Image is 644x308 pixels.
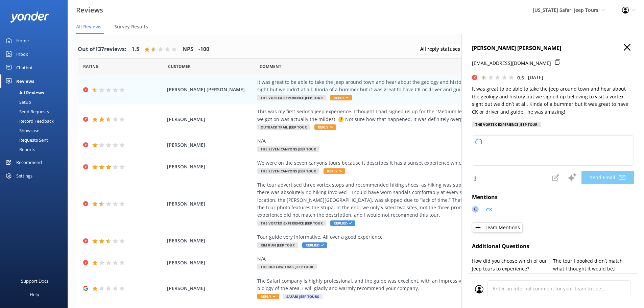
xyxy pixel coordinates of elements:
[167,285,254,292] span: [PERSON_NAME]
[4,126,39,135] div: Showcase
[533,7,598,13] span: [US_STATE] Safari Jeep Tours
[314,124,336,130] span: Reply
[257,124,310,130] span: Outback Trail Jeep Tour
[83,63,99,70] span: Date
[16,74,34,88] div: Reviews
[257,108,565,123] div: This was my first Sedona jeep experience. I thought I had signed us up for the “Medium level” or ...
[132,45,139,54] h4: 1.5
[330,220,355,226] span: Replied
[257,146,319,152] span: The Seven Canyons Jeep Tour
[257,220,326,226] span: The Vortex Experience Jeep Tour
[4,116,68,126] a: Record Feedback
[4,135,48,145] div: Requests Sent
[168,63,191,70] span: Date
[486,206,492,213] p: CK
[4,126,68,135] a: Showcase
[330,95,352,100] span: Reply
[30,288,39,301] div: Help
[76,5,103,16] h3: Reviews
[167,259,254,266] span: [PERSON_NAME]
[198,45,209,54] h4: -100
[4,97,68,107] a: Setup
[4,135,68,145] a: Requests Sent
[4,107,68,116] a: Send Requests
[483,206,492,215] a: CK
[114,23,148,30] span: Survey Results
[167,163,254,170] span: [PERSON_NAME]
[472,60,551,67] p: [EMAIL_ADDRESS][DOMAIN_NAME]
[257,264,317,269] span: The Outlaw Trail Jeep Tour
[16,61,33,74] div: Chatbot
[16,47,28,61] div: Inbox
[4,145,68,154] a: Reports
[167,237,254,244] span: [PERSON_NAME]
[257,95,326,100] span: The Vortex Experience Jeep Tour
[167,116,254,123] span: [PERSON_NAME]
[257,137,565,145] div: N/A
[183,45,193,54] h4: NPS
[4,88,44,97] div: All Reviews
[420,45,464,53] span: All reply statuses
[472,222,523,233] button: Team Mentions
[21,274,48,288] div: Support Docs
[257,233,565,241] div: Tour guide very informative. All over a good experience
[553,257,634,288] p: The tour I booked didn’t match what I thought it would be,I understood what kind of tour I booked...
[472,193,634,202] h4: Mentions
[257,168,319,174] span: The Seven Canyons Jeep Tour
[167,86,254,93] span: [PERSON_NAME] [PERSON_NAME]
[324,168,345,174] span: Reply
[4,97,31,107] div: Setup
[167,200,254,208] span: [PERSON_NAME]
[257,242,298,248] span: Rim Run Jeep Tour
[472,122,541,127] div: The Vortex Experience Jeep Tour
[167,141,254,149] span: [PERSON_NAME]
[472,242,634,251] h4: Additional Questions
[257,255,565,263] div: N/A
[78,45,126,54] h4: Out of 137 reviews:
[16,156,42,169] div: Recommend
[257,294,279,299] span: Reply
[4,88,68,97] a: All Reviews
[472,44,634,53] h4: [PERSON_NAME] [PERSON_NAME]
[472,85,634,116] p: It was great to be able to take the jeep around town and hear about the geology and history but w...
[475,285,483,293] img: user_profile.svg
[4,107,49,116] div: Send Requests
[10,11,49,23] img: yonder-white-logo.png
[16,169,32,183] div: Settings
[624,44,630,51] button: Close
[257,78,565,94] div: It was great to be able to take the jeep around town and hear about the geology and history but w...
[283,294,323,299] span: Safari Jeep Tours
[16,34,29,47] div: Home
[257,159,565,167] div: We were on the seven canyons tours because it describes it has a sunset experience which we didn’...
[260,63,281,70] span: Question
[528,74,543,81] p: [DATE]
[472,206,479,213] div: C
[4,116,54,126] div: Record Feedback
[4,145,35,154] div: Reports
[257,277,565,292] div: The Safari company is highly professional, and the guide was excellent, with an impressive knowle...
[76,23,101,30] span: All Reviews
[517,74,524,81] span: 0.5
[302,242,327,248] span: Replied
[472,257,553,273] p: How did you choose which of our Jeep tours to experience?
[257,181,565,219] div: The tour advertised three vortex stops and recommended hiking shoes, as hiking was supposed to be...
